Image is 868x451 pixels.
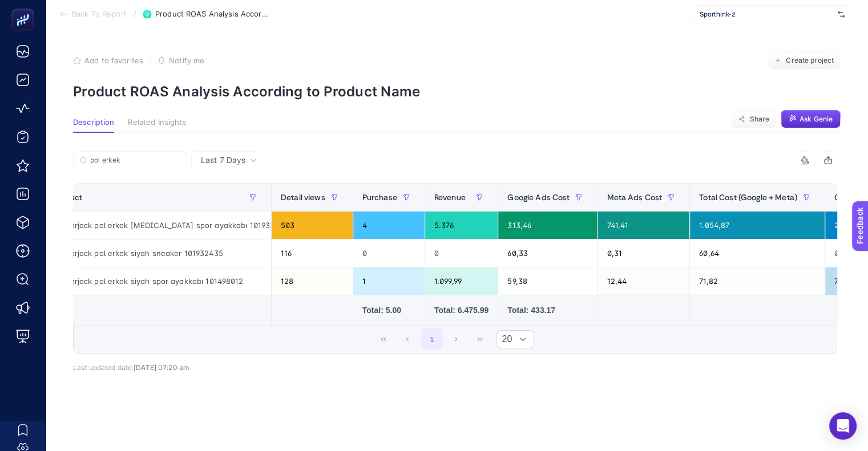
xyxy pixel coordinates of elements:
button: Related Insights [128,118,186,133]
div: 60,64 [690,239,825,267]
div: 1.054,87 [690,212,825,239]
button: 1 [421,328,443,350]
button: Description [73,118,114,133]
span: Meta Ads Cost [607,193,662,202]
span: Last 7 Days [201,155,245,166]
div: 71,82 [690,267,825,295]
div: 59,38 [498,267,597,295]
span: Sporthink-2 [700,10,833,19]
span: / [134,9,136,18]
div: 313,46 [498,212,597,239]
div: 5.376 [425,212,498,239]
span: Google Ads Cost [507,193,570,202]
div: 0 [353,239,425,267]
button: Create project [768,51,841,70]
span: Product ROAS Analysis According to Product Name [155,10,269,19]
div: 60,33 [498,239,597,267]
span: Purchase [362,193,397,202]
div: 1 [353,267,425,295]
div: Total: 6.475.99 [434,304,488,316]
button: Notify me [158,56,204,65]
div: Total: 433.17 [507,304,588,316]
p: Product ROAS Analysis According to Product Name [73,83,841,100]
span: Notify me [169,56,204,65]
div: 1.099,99 [425,267,498,295]
div: 128 [272,267,353,295]
div: 0,31 [597,239,689,267]
div: Open Intercom Messenger [829,412,857,440]
input: Search [90,156,180,165]
div: 503 [272,212,353,239]
div: lumberjack pol erkek siyah spor ayakkabı 101498012 [43,267,271,295]
span: Description [73,118,114,127]
button: Share [732,110,776,128]
div: 0 [425,239,498,267]
div: Last 7 Days [73,169,837,372]
span: Last updated date: [73,363,134,372]
span: Related Insights [128,118,186,127]
span: Create project [786,56,834,65]
span: Back To Report [72,10,127,19]
span: Rows per page [497,331,512,348]
div: lumberjack pol erkek [MEDICAL_DATA] spor ayakkabı 101932436 [43,212,271,239]
span: Add to favorites [84,56,143,65]
span: Share [749,115,769,124]
span: Total Cost (Google + Meta) [699,193,797,202]
div: 4 [353,212,425,239]
div: 116 [272,239,353,267]
span: Revenue [434,193,466,202]
div: lumberjack pol erkek siyah sneaker 101932435 [43,239,271,267]
button: Ask Genie [781,110,841,128]
div: 12,44 [597,267,689,295]
span: Detail views [281,193,325,202]
span: [DATE] 07:20 am [134,363,189,372]
div: Total: 5.00 [362,304,415,316]
span: Ask Genie [800,115,833,124]
div: 741,41 [597,212,689,239]
span: Feedback [7,3,43,13]
img: svg%3e [838,9,845,20]
button: Add to favorites [73,56,143,65]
